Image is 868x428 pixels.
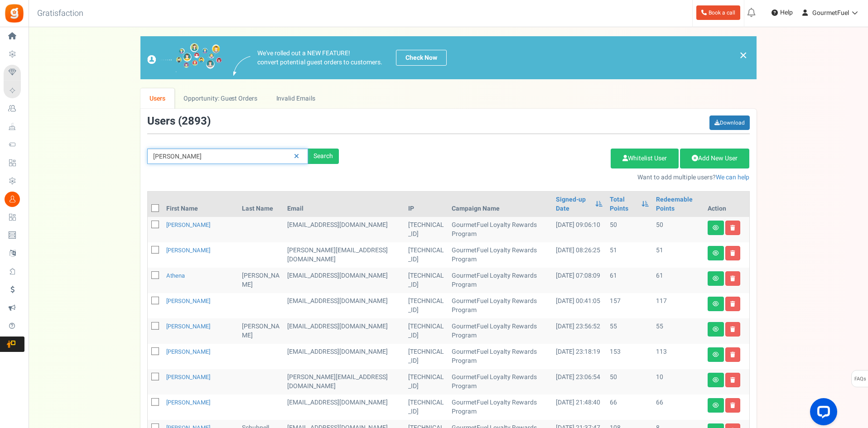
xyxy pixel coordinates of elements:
[652,242,704,268] td: 51
[713,225,719,231] i: View details
[652,394,704,420] td: 66
[606,268,652,293] td: 61
[405,217,448,242] td: [TECHNICAL_ID]
[147,43,222,72] img: images
[448,242,552,268] td: GourmetFuel Loyalty Rewards Program
[552,369,606,394] td: [DATE] 23:06:54
[284,318,405,344] td: [EMAIL_ADDRESS][DOMAIN_NAME]
[739,50,747,61] a: ×
[552,242,606,268] td: [DATE] 08:26:25
[730,301,735,307] i: Delete user
[267,88,324,109] a: Invalid Emails
[448,217,552,242] td: GourmetFuel Loyalty Rewards Program
[552,293,606,318] td: [DATE] 00:41:05
[233,56,251,76] img: images
[174,88,266,109] a: Opportunity: Guest Orders
[552,344,606,369] td: [DATE] 23:18:19
[4,3,24,24] img: Gratisfaction
[405,192,448,217] th: IP
[606,293,652,318] td: 157
[448,192,552,217] th: Campaign Name
[257,49,382,67] p: We've rolled out a NEW FEATURE! convert potential guest orders to customers.
[556,195,591,213] a: Signed-up Date
[284,344,405,369] td: [EMAIL_ADDRESS][DOMAIN_NAME]
[284,242,405,268] td: [PERSON_NAME][EMAIL_ADDRESS][DOMAIN_NAME]
[238,192,284,217] th: Last Name
[166,271,185,280] a: Athena
[405,268,448,293] td: [TECHNICAL_ID]
[652,268,704,293] td: 61
[768,5,796,20] a: Help
[166,246,210,255] a: [PERSON_NAME]
[284,192,405,217] th: Email
[652,344,704,369] td: 113
[284,394,405,420] td: [EMAIL_ADDRESS][DOMAIN_NAME]
[713,276,719,281] i: View details
[27,5,93,23] h3: Gratisfaction
[656,195,700,213] a: Redeemable Points
[704,192,749,217] th: Action
[448,344,552,369] td: GourmetFuel Loyalty Rewards Program
[606,394,652,420] td: 66
[696,5,740,20] a: Book a call
[713,403,719,408] i: View details
[284,293,405,318] td: [EMAIL_ADDRESS][DOMAIN_NAME]
[730,352,735,357] i: Delete user
[611,149,679,168] a: Whitelist User
[606,344,652,369] td: 153
[284,268,405,293] td: [EMAIL_ADDRESS][DOMAIN_NAME]
[140,88,175,109] a: Users
[166,221,210,229] a: [PERSON_NAME]
[289,149,304,164] a: Reset
[552,318,606,344] td: [DATE] 23:56:52
[716,173,749,182] a: We can help
[163,192,239,217] th: First Name
[713,250,719,256] i: View details
[182,113,207,129] span: 2893
[680,149,749,168] a: Add New User
[606,369,652,394] td: 50
[284,369,405,394] td: [PERSON_NAME][EMAIL_ADDRESS][DOMAIN_NAME]
[352,173,750,182] p: Want to add multiple users?
[730,250,735,256] i: Delete user
[854,370,866,388] span: FAQs
[652,369,704,394] td: 10
[552,268,606,293] td: [DATE] 07:08:09
[405,242,448,268] td: [TECHNICAL_ID]
[709,115,750,130] a: Download
[713,352,719,357] i: View details
[730,403,735,408] i: Delete user
[284,217,405,242] td: [EMAIL_ADDRESS][DOMAIN_NAME]
[166,373,210,381] a: [PERSON_NAME]
[713,301,719,307] i: View details
[448,369,552,394] td: GourmetFuel Loyalty Rewards Program
[396,50,447,66] a: Check Now
[713,327,719,332] i: View details
[405,344,448,369] td: [TECHNICAL_ID]
[147,149,308,164] input: Search by email or name
[552,394,606,420] td: [DATE] 21:48:40
[238,318,284,344] td: [PERSON_NAME]
[606,242,652,268] td: 51
[448,318,552,344] td: GourmetFuel Loyalty Rewards Program
[308,149,339,164] div: Search
[238,268,284,293] td: [PERSON_NAME]
[147,115,211,127] h3: Users ( )
[166,322,210,331] a: [PERSON_NAME]
[405,318,448,344] td: [TECHNICAL_ID]
[652,217,704,242] td: 50
[166,297,210,305] a: [PERSON_NAME]
[730,327,735,332] i: Delete user
[730,276,735,281] i: Delete user
[448,293,552,318] td: GourmetFuel Loyalty Rewards Program
[730,225,735,231] i: Delete user
[778,8,793,17] span: Help
[166,398,210,407] a: [PERSON_NAME]
[166,347,210,356] a: [PERSON_NAME]
[713,377,719,383] i: View details
[405,394,448,420] td: [TECHNICAL_ID]
[812,8,849,18] span: GourmetFuel
[448,394,552,420] td: GourmetFuel Loyalty Rewards Program
[652,318,704,344] td: 55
